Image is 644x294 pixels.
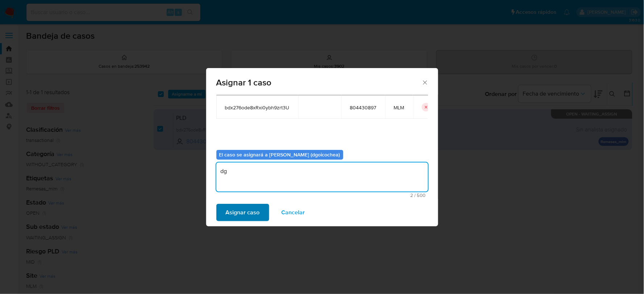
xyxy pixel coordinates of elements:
button: Asignar caso [216,204,269,221]
span: bdx276ode8xRxi0ybh9zrt3U [225,104,290,111]
button: icon-button [422,103,431,112]
button: Cerrar ventana [421,79,428,85]
div: assign-modal [206,68,438,226]
button: Cancelar [272,204,315,221]
span: Asignar 1 caso [216,78,422,87]
span: MLM [394,104,404,111]
span: Asignar caso [226,205,260,220]
span: 804430897 [350,104,377,111]
span: Cancelar [282,205,305,220]
span: Máximo 500 caracteres [219,193,426,198]
textarea: dg [216,163,428,192]
b: El caso se asignará a [PERSON_NAME] (dgoicochea) [219,151,340,158]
